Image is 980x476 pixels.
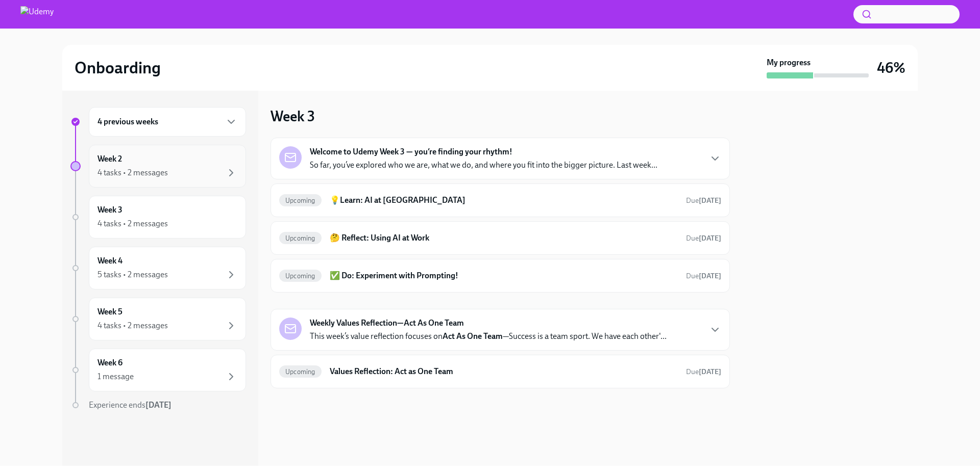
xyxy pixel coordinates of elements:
h6: Week 5 [97,306,122,318]
a: Week 24 tasks • 2 messages [70,145,246,188]
h6: ✅ Do: Experiment with Prompting! [330,270,678,281]
span: September 2nd, 2025 10:00 [686,367,721,377]
h6: Values Reflection: Act as One Team [330,366,678,377]
span: Due [686,272,721,280]
span: Due [686,234,721,243]
strong: My progress [767,57,811,68]
div: 4 tasks • 2 messages [97,218,168,229]
a: Week 54 tasks • 2 messages [70,298,246,340]
h2: Onboarding [75,58,161,78]
div: 4 tasks • 2 messages [97,167,168,178]
span: Upcoming [279,368,322,376]
a: UpcomingValues Reflection: Act as One TeamDue[DATE] [279,363,721,380]
h6: 💡Learn: AI at [GEOGRAPHIC_DATA] [330,195,678,206]
h3: Week 3 [271,107,315,125]
strong: [DATE] [699,234,721,243]
strong: Weekly Values Reflection—Act As One Team [310,318,464,329]
strong: [DATE] [699,367,721,376]
span: Due [686,367,721,376]
div: 4 previous weeks [89,107,246,137]
div: 5 tasks • 2 messages [97,269,168,280]
p: So far, you’ve explored who we are, what we do, and where you fit into the bigger picture. Last w... [310,160,657,171]
h6: 4 previous weeks [97,116,158,127]
strong: [DATE] [145,400,171,410]
strong: Welcome to Udemy Week 3 — you’re finding your rhythm! [310,146,512,157]
h6: Week 6 [97,357,122,368]
div: 1 message [97,371,134,382]
h3: 46% [877,59,905,77]
span: Upcoming [279,234,322,242]
h6: Week 2 [97,153,122,165]
span: August 30th, 2025 10:00 [686,233,721,243]
span: Upcoming [279,197,322,204]
span: Experience ends [89,400,171,410]
strong: [DATE] [699,272,721,280]
span: August 30th, 2025 10:00 [686,271,721,281]
h6: 🤔 Reflect: Using AI at Work [330,232,678,244]
span: August 30th, 2025 10:00 [686,196,721,205]
h6: Week 3 [97,204,122,216]
a: Week 45 tasks • 2 messages [70,247,246,289]
a: Week 61 message [70,349,246,391]
img: Udemy [20,6,54,22]
h6: Week 4 [97,255,122,267]
strong: [DATE] [699,196,721,205]
div: 4 tasks • 2 messages [97,320,168,331]
a: Upcoming🤔 Reflect: Using AI at WorkDue[DATE] [279,230,721,246]
a: Week 34 tasks • 2 messages [70,196,246,239]
a: Upcoming✅ Do: Experiment with Prompting!Due[DATE] [279,268,721,284]
span: Upcoming [279,272,322,280]
span: Due [686,196,721,205]
a: Upcoming💡Learn: AI at [GEOGRAPHIC_DATA]Due[DATE] [279,192,721,208]
p: This week’s value reflection focuses on —Success is a team sport. We have each other'... [310,331,667,342]
strong: Act As One Team [443,331,503,341]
